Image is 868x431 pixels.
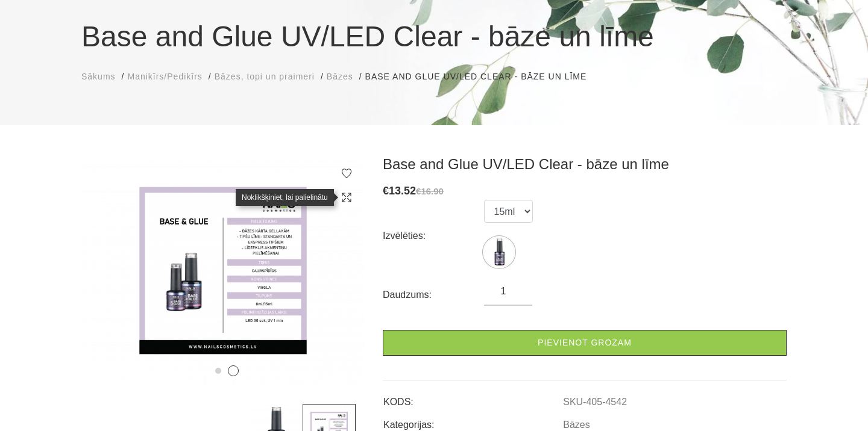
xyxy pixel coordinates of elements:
span: Bāzes, topi un praimeri [215,72,315,81]
li: Base and Glue UV/LED Clear - bāze un līme [365,70,599,83]
a: Bāzes [327,70,353,83]
div: Izvēlēties: [383,226,484,246]
a: Manikīrs/Pedikīrs [127,70,202,83]
span: Bāzes [327,72,353,81]
div: Daudzums: [383,285,484,305]
h3: Base and Glue UV/LED Clear - bāze un līme [383,155,787,173]
button: 1 of 2 [215,368,221,374]
img: ... [484,237,514,267]
span: € [383,185,389,197]
span: 13.52 [389,185,416,197]
s: €16.90 [416,186,444,196]
span: Manikīrs/Pedikīrs [127,72,202,81]
h1: Base and Glue UV/LED Clear - bāze un līme [81,15,787,58]
a: Sākums [81,70,116,83]
span: Sākums [81,72,116,81]
button: 2 of 2 [228,365,239,376]
a: SKU-405-4542 [563,397,627,408]
a: Bāzes [563,420,590,430]
a: Pievienot grozam [383,330,787,356]
td: KODS: [383,386,562,409]
a: Bāzes, topi un praimeri [215,70,315,83]
img: ... [81,155,365,386]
